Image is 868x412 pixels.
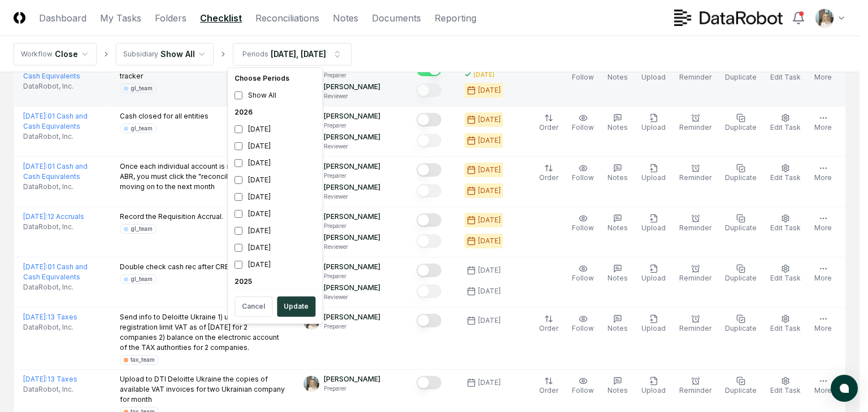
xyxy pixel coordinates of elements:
div: [DATE] [230,172,320,189]
div: [DATE] [230,239,320,256]
div: [DATE] [230,155,320,172]
div: 2025 [230,273,320,290]
div: [DATE] [230,222,320,239]
button: Update [277,296,315,317]
div: Show All [230,87,320,104]
div: Choose Periods [230,70,320,87]
div: [DATE] [230,138,320,155]
div: 2026 [230,104,320,121]
div: [DATE] [230,189,320,205]
button: Cancel [235,296,272,317]
div: [DATE] [230,205,320,222]
div: [DATE] [230,256,320,273]
div: [DATE] [230,121,320,138]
